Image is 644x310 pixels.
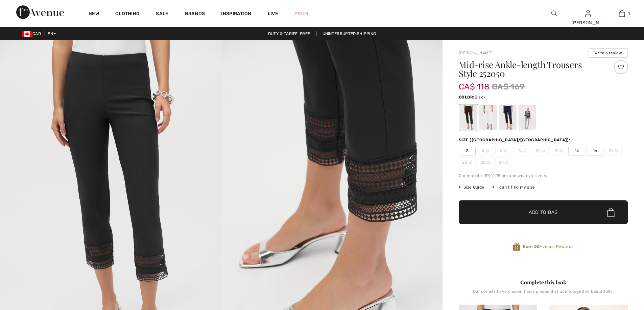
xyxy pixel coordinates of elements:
[585,10,591,17] a: Sign In
[571,19,604,26] div: [PERSON_NAME]
[519,105,536,130] div: Parchment
[550,146,567,156] span: 12
[459,157,476,167] span: 20
[542,149,545,152] img: ring-m.svg
[605,146,622,156] span: 18
[156,11,168,18] a: Sale
[504,149,507,152] img: ring-m.svg
[477,146,494,156] span: 4
[459,60,600,78] h1: Mid-rise Ankle-length Trousers Style 252050
[505,161,508,164] img: ring-m.svg
[294,10,308,17] a: Prom
[459,184,484,190] span: Size Guide
[619,9,625,18] img: My Bag
[513,242,520,251] img: Avenue Rewards
[459,51,493,55] a: [PERSON_NAME]
[48,31,56,36] span: EN
[268,10,278,17] a: Live
[459,200,628,224] button: Add to Bag
[221,11,251,18] span: Inspiration
[487,161,490,164] img: ring-m.svg
[529,209,558,216] span: Add to Bag
[479,105,497,130] div: White
[589,48,628,58] button: Write a review
[585,9,591,18] img: My Info
[607,208,615,217] img: Bag.svg
[492,81,525,93] span: CA$ 169
[459,146,476,156] span: 2
[523,244,540,249] strong: Earn 20
[486,149,489,152] img: ring-m.svg
[459,75,489,91] span: CA$ 118
[115,11,140,18] a: Clothing
[522,149,526,152] img: ring-m.svg
[459,278,628,286] div: Complete this look
[16,5,64,19] img: 1ère Avenue
[587,146,603,156] span: 16
[89,11,99,18] a: New
[615,149,618,152] img: ring-m.svg
[495,157,512,167] span: 24
[469,161,472,164] img: ring-m.svg
[492,184,535,190] div: I can't find my size
[460,105,477,130] div: Black
[605,9,638,18] a: 1
[459,173,628,179] div: Our model is 5'9"/175 cm and wears a size 6.
[475,95,486,100] span: Black
[499,105,517,130] div: Midnight Blue
[495,146,512,156] span: 6
[459,95,475,100] span: Color:
[22,31,44,36] span: CAD
[628,10,630,17] span: 1
[551,9,557,18] img: search the website
[559,149,563,152] img: ring-m.svg
[22,31,32,37] img: Canadian Dollar
[523,244,573,250] span: Avenue Rewards
[514,146,530,156] span: 8
[477,157,494,167] span: 22
[185,11,205,18] a: Brands
[459,137,572,143] div: Size ([GEOGRAPHIC_DATA]/[GEOGRAPHIC_DATA]):
[459,289,628,299] div: Our stylists have chosen these pieces that come together beautifully.
[532,146,549,156] span: 10
[568,146,585,156] span: 14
